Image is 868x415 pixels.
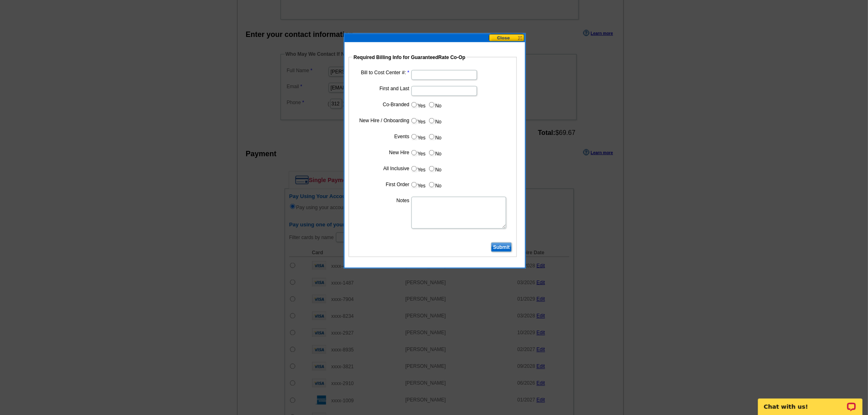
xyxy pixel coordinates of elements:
[491,242,512,252] input: Submit
[355,181,409,188] label: First Order
[411,134,417,139] input: Yes
[411,150,417,155] input: Yes
[353,54,466,61] legend: Required Billing Info for GuaranteedRate Co-Op
[428,100,441,109] label: No
[355,69,409,76] label: Bill to Cost Center #:
[429,102,434,107] input: No
[411,182,417,187] input: Yes
[411,164,426,173] label: Yes
[355,133,409,140] label: Events
[411,166,417,171] input: Yes
[411,102,417,107] input: Yes
[428,148,441,157] label: No
[429,134,434,139] input: No
[428,164,441,173] label: No
[411,100,426,109] label: Yes
[411,132,426,141] label: Yes
[429,150,434,155] input: No
[428,116,441,125] label: No
[428,180,441,189] label: No
[355,117,409,124] label: New Hire / Onboarding
[355,149,409,156] label: New Hire
[355,197,409,204] label: Notes
[355,101,409,108] label: Co-Branded
[429,166,434,171] input: No
[428,132,441,141] label: No
[753,389,868,415] iframe: LiveChat chat widget
[429,118,434,123] input: No
[355,85,409,92] label: First and Last
[355,165,409,172] label: All Inclusive
[411,180,426,189] label: Yes
[411,118,417,123] input: Yes
[411,148,426,157] label: Yes
[429,182,434,187] input: No
[411,116,426,125] label: Yes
